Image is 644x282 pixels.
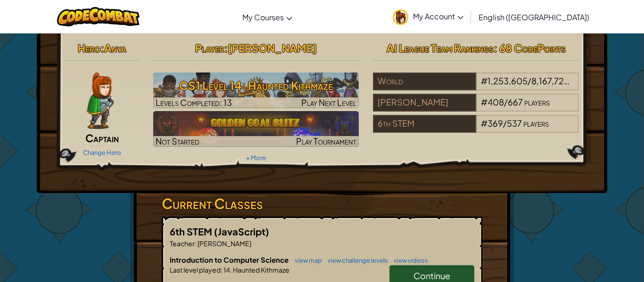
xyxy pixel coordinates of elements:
span: English ([GEOGRAPHIC_DATA]) [479,12,589,22]
span: 14. [223,266,232,274]
span: [PERSON_NAME] [228,41,317,55]
img: avatar [393,9,408,25]
span: : 68 CodePoints [494,41,566,55]
span: My Courses [242,12,284,22]
span: Hero [78,41,100,55]
span: 537 [507,118,522,129]
span: : [100,41,104,55]
span: Levels Completed: 13 [156,97,232,108]
a: view videos [389,257,428,264]
span: 8,167,726 [531,75,570,86]
span: Haunted Kithmaze [232,266,289,274]
a: [PERSON_NAME]#408/667players [373,103,579,113]
span: players [523,118,549,129]
span: : [195,239,197,248]
span: Play Tournament [296,136,356,146]
span: : [221,266,223,274]
a: 6th STEM#369/537players [373,124,579,135]
img: captain-pose.png [87,73,114,129]
span: (JavaScript) [214,226,269,237]
span: players [524,97,550,107]
span: 369 [487,118,503,129]
a: view map [290,257,322,264]
a: Not StartedPlay Tournament [153,111,359,147]
span: # [481,118,487,129]
span: : [224,41,228,55]
span: Continue [413,270,450,281]
h3: Current Classes [162,193,482,214]
span: AI League Team Rankings [387,41,494,55]
a: English ([GEOGRAPHIC_DATA]) [474,4,594,30]
div: 6th STEM [373,115,476,133]
span: 667 [508,97,523,107]
span: players [570,75,596,86]
span: My Account [413,11,463,21]
h3: CS1 Level 14: Haunted Kithmaze [153,75,359,96]
span: / [503,118,507,129]
span: Anya [104,41,126,55]
span: Introduction to Computer Science [170,255,290,264]
span: # [481,75,487,86]
span: Captain [85,131,119,145]
span: Play Next Level [301,97,356,108]
span: 408 [487,97,504,107]
span: 1,253,605 [487,75,528,86]
span: # [481,97,487,107]
div: World [373,73,476,90]
img: Golden Goal [153,111,359,147]
a: Play Next Level [153,73,359,108]
a: My Account [388,2,468,32]
a: World#1,253,605/8,167,726players [373,81,579,92]
img: CS1 Level 14: Haunted Kithmaze [153,73,359,108]
span: 6th STEM [170,226,214,237]
a: Change Hero [83,149,121,156]
a: My Courses [238,4,297,30]
div: [PERSON_NAME] [373,94,476,112]
span: / [504,97,508,107]
span: Last level played [170,266,221,274]
span: / [528,75,531,86]
span: Teacher [170,239,195,248]
a: + More [246,154,266,161]
span: [PERSON_NAME] [197,239,251,248]
span: Not Started [156,136,199,146]
a: view challenge levels [323,257,388,264]
img: CodeCombat logo [57,7,140,26]
span: Player [195,41,224,55]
